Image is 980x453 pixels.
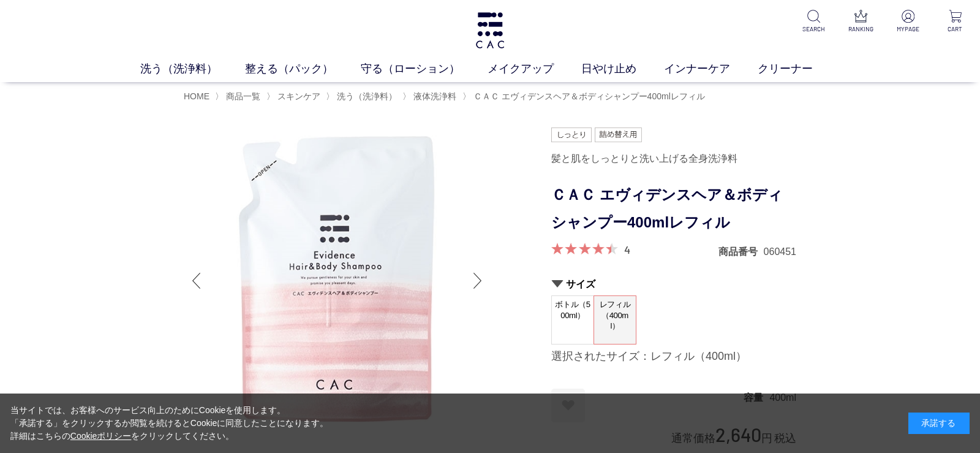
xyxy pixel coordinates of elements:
[224,91,260,101] a: 商品一覧
[326,91,400,102] li: 〉
[488,61,581,77] a: メイクアップ
[184,91,209,101] a: HOME
[718,245,764,258] dt: 商品番号
[799,25,829,34] p: SEARCH
[70,431,132,441] a: Cookieポリシー
[140,61,245,77] a: 洗う（洗浄料）
[595,128,642,142] img: 詰め替え用
[846,10,876,34] a: RANKING
[226,91,260,101] span: 商品一覧
[413,91,456,101] span: 液体洗浄料
[624,243,630,256] a: 4
[275,91,320,101] a: スキンケア
[940,25,970,34] p: CART
[744,391,769,404] dt: 容量
[758,61,840,77] a: クリーナー
[551,181,796,237] h1: ＣＡＣ エヴィデンスヘア＆ボディシャンプー400mlレフィル
[893,10,923,34] a: MYPAGE
[402,91,459,102] li: 〉
[551,278,796,291] h2: サイズ
[551,349,796,364] div: 選択されたサイズ：レフィル（400ml）
[337,91,397,101] span: 洗う（洗浄料）
[10,404,329,443] div: 当サイトでは、お客様へのサービス向上のためにCookieを使用します。 「承諾する」をクリックするか閲覧を続けるとCookieに同意したことになります。 詳細はこちらの をクリックしてください。
[334,91,397,101] a: 洗う（洗浄料）
[581,61,664,77] a: 日やけ止め
[764,245,796,258] dd: 060451
[551,148,796,169] div: 髪と肌をしっとりと洗い上げる全身洗浄料
[473,91,705,101] span: ＣＡＣ エヴィデンスヘア＆ボディシャンプー400mlレフィル
[594,296,636,335] span: レフィル（400ml）
[184,128,490,434] img: ＣＡＣ エヴィデンスヘア＆ボディシャンプー400mlレフィル レフィル（400ml）
[462,91,708,102] li: 〉
[799,10,829,34] a: SEARCH
[551,389,585,422] a: お気に入りに登録する
[471,91,705,101] a: ＣＡＣ エヴィデンスヘア＆ボディシャンプー400mlレフィル
[769,391,796,404] dd: 400ml
[846,25,876,34] p: RANKING
[940,10,970,34] a: CART
[474,12,506,48] img: logo
[411,91,456,101] a: 液体洗浄料
[361,61,488,77] a: 守る（ローション）
[552,296,594,331] span: ボトル（500ml）
[551,128,592,142] img: しっとり
[245,61,361,77] a: 整える（パック）
[215,91,263,102] li: 〉
[277,91,320,101] span: スキンケア
[266,91,323,102] li: 〉
[908,413,970,434] div: 承諾する
[664,61,758,77] a: インナーケア
[893,25,923,34] p: MYPAGE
